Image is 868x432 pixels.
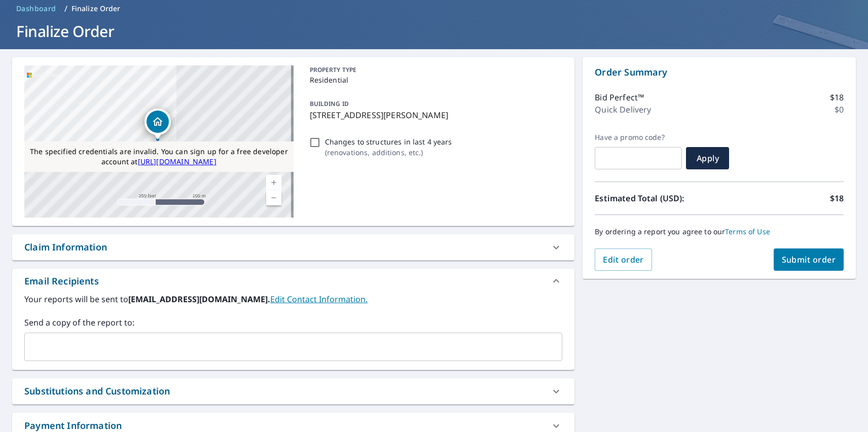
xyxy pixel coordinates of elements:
[12,378,574,404] div: Substitutions and Customization
[64,3,67,15] li: /
[830,91,844,103] p: $18
[595,91,644,103] p: Bid Perfect™
[310,99,349,108] p: BUILDING ID
[310,75,559,85] p: Residential
[686,147,729,169] button: Apply
[266,190,281,205] a: Current Level 17, Zoom Out
[24,274,99,288] div: Email Recipients
[12,1,60,17] a: Dashboard
[835,103,844,116] p: $0
[71,4,121,14] p: Finalize Order
[12,269,574,293] div: Email Recipients
[12,234,574,260] div: Claim Information
[16,4,56,14] span: Dashboard
[595,133,682,142] label: Have a promo code?
[774,248,844,271] button: Submit order
[270,294,368,305] a: EditContactInfo
[24,240,107,254] div: Claim Information
[24,293,562,305] label: Your reports will be sent to
[24,141,294,172] div: The specified credentials are invalid. You can sign up for a free developer account at
[24,316,562,329] label: Send a copy of the report to:
[128,294,270,305] b: [EMAIL_ADDRESS][DOMAIN_NAME].
[325,147,452,158] p: ( renovations, additions, etc. )
[12,1,856,17] nav: breadcrumb
[595,65,844,79] p: Order Summary
[310,65,559,75] p: PROPERTY TYPE
[603,254,644,265] span: Edit order
[310,109,559,121] p: [STREET_ADDRESS][PERSON_NAME]
[266,175,281,190] a: Current Level 17, Zoom In
[24,384,170,398] div: Substitutions and Customization
[595,103,651,116] p: Quick Delivery
[782,254,836,265] span: Submit order
[325,136,452,147] p: Changes to structures in last 4 years
[595,248,652,271] button: Edit order
[595,192,719,204] p: Estimated Total (USD):
[12,21,856,42] h1: Finalize Order
[830,192,844,204] p: $18
[24,141,294,172] div: The specified credentials are invalid. You can sign up for a free developer account at http://www...
[138,157,216,166] a: [URL][DOMAIN_NAME]
[725,227,770,236] a: Terms of Use
[694,153,721,164] span: Apply
[144,109,171,140] div: Dropped pin, building 1, Residential property, 1111 E Cesar Chavez St Austin, TX 78702
[595,227,844,236] p: By ordering a report you agree to our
